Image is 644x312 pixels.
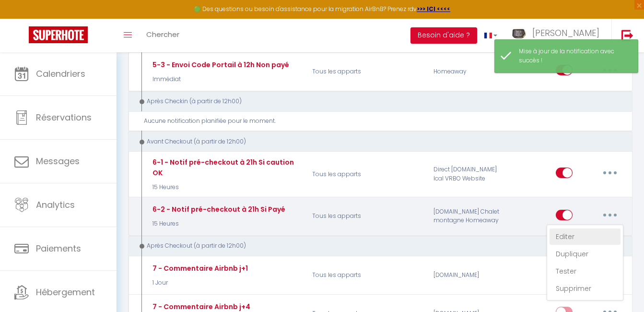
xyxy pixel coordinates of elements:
p: 1 Jour [150,278,248,288]
div: 6-2 - Notif pré-checkout à 21h Si Payé [150,204,285,215]
p: Immédiat [150,75,289,84]
span: Messages [36,155,80,167]
div: Homeaway [427,58,508,85]
span: Calendriers [36,68,85,80]
a: >>> ICI <<<< [417,5,450,13]
p: Tous les apparts [306,58,428,85]
span: [PERSON_NAME] [532,27,599,39]
div: Aucune notification planifiée pour le moment. [144,117,624,126]
a: Editer [550,228,621,245]
span: Paiements [36,242,81,254]
span: Réservations [36,111,92,123]
div: 6-1 - Notif pré-checkout à 21h Si caution OK [150,157,300,178]
div: [DOMAIN_NAME] Chalet montagne Homeaway [427,203,508,230]
p: Tous les apparts [306,203,428,230]
div: Direct [DOMAIN_NAME] Ical VRBO Website [427,157,508,192]
div: 7 - Commentaire Airbnb j+4 [150,301,250,312]
a: Supprimer [550,280,621,297]
a: Dupliquer [550,246,621,262]
span: Chercher [146,29,179,39]
div: 5-3 - Envoi Code Portail à 12h Non payé [150,60,289,70]
p: Tous les apparts [306,261,428,289]
div: [DOMAIN_NAME] [427,261,508,289]
a: ... [PERSON_NAME] [504,19,611,52]
div: Après Checkin (à partir de 12h00) [137,97,614,106]
img: Super Booking [29,26,88,43]
div: Avant Checkout (à partir de 12h00) [137,137,614,146]
span: Hébergement [36,286,95,298]
p: 15 Heures [150,183,300,192]
p: Tous les apparts [306,157,428,192]
a: Chercher [139,19,187,52]
span: Analytics [36,199,75,211]
div: 7 - Commentaire Airbnb j+1 [150,263,248,274]
div: Après Checkout (à partir de 12h00) [137,241,614,251]
div: Mise à jour de la notification avec succès ! [519,47,628,65]
a: Tester [550,263,621,279]
p: 15 Heures [150,219,285,228]
img: ... [512,28,526,39]
img: logout [621,29,633,41]
button: Besoin d'aide ? [410,27,477,44]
